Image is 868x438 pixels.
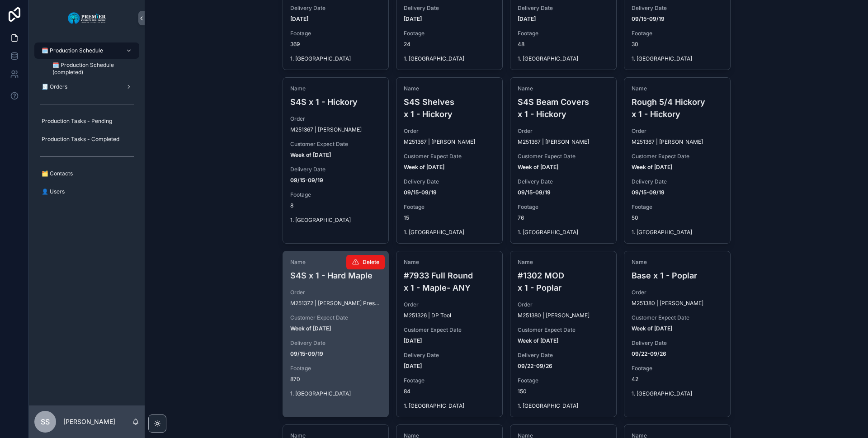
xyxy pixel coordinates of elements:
[290,289,382,296] span: Order
[290,115,382,122] span: Order
[632,96,723,120] h4: Rough 5/4 Hickory x 1 - Hickory
[632,214,723,221] span: 50
[404,402,495,410] span: 1. [GEOGRAPHIC_DATA]
[290,126,362,133] span: M251367 | [PERSON_NAME]
[42,136,119,143] span: Production Tasks - Completed
[632,5,723,12] span: Delivery Date
[632,339,723,347] span: Delivery Date
[510,251,617,417] a: Name#1302 MOD x 1 - PoplarOrderM251380 | [PERSON_NAME]Customer Expect DateWeek of [DATE]Delivery ...
[518,55,609,62] span: 1. [GEOGRAPHIC_DATA]
[290,365,382,372] span: Footage
[632,259,723,266] span: Name
[290,166,382,173] span: Delivery Date
[290,55,382,62] span: 1. [GEOGRAPHIC_DATA]
[52,61,130,76] span: 🗓️ Production Schedule (completed)
[290,151,331,158] strong: Week of [DATE]
[290,177,323,184] strong: 09/15-09/19
[41,416,50,427] span: SS
[404,214,495,221] span: 15
[34,165,139,182] a: 🗂️ Contacts
[290,339,382,347] span: Delivery Date
[404,164,444,170] strong: Week of [DATE]
[624,251,731,417] a: NameBase x 1 - PoplarOrderM251380 | [PERSON_NAME]Customer Expect DateWeek of [DATE]Delivery Date0...
[290,41,382,48] span: 369
[290,376,382,383] span: 870
[518,301,609,308] span: Order
[404,5,495,12] span: Delivery Date
[404,30,495,37] span: Footage
[518,259,609,266] span: Name
[632,289,723,296] span: Order
[632,127,723,135] span: Order
[518,352,609,359] span: Delivery Date
[396,251,503,417] a: Name#7933 Full Round x 1 - Maple- ANYOrderM251326 | DP ToolCustomer Expect Date[DATE]Delivery Dat...
[632,300,703,307] span: M251380 | [PERSON_NAME]
[404,269,495,294] h4: #7933 Full Round x 1 - Maple- ANY
[34,131,139,147] a: Production Tasks - Completed
[363,259,379,266] span: Delete
[404,15,422,22] strong: [DATE]
[404,301,495,308] span: Order
[290,202,382,209] span: 8
[404,326,495,334] span: Customer Expect Date
[632,229,723,236] span: 1. [GEOGRAPHIC_DATA]
[404,259,495,266] span: Name
[404,96,495,120] h4: S4S Shelves x 1 - Hickory
[42,118,112,125] span: Production Tasks - Pending
[404,138,475,146] span: M251367 | [PERSON_NAME]
[518,30,609,37] span: Footage
[63,417,115,426] p: [PERSON_NAME]
[404,388,495,395] span: 84
[518,153,609,160] span: Customer Expect Date
[404,229,495,236] span: 1. [GEOGRAPHIC_DATA]
[404,55,495,62] span: 1. [GEOGRAPHIC_DATA]
[632,85,723,92] span: Name
[518,363,552,369] strong: 09/22-09/26
[404,363,422,369] strong: [DATE]
[632,153,723,160] span: Customer Expect Date
[290,15,308,22] strong: [DATE]
[346,255,385,269] button: Delete
[42,188,65,195] span: 👤 Users
[404,41,495,48] span: 24
[632,350,666,357] strong: 09/22-09/26
[518,229,609,236] span: 1. [GEOGRAPHIC_DATA]
[518,402,609,410] span: 1. [GEOGRAPHIC_DATA]
[34,42,139,59] a: 🗓️ Production Schedule
[518,164,558,170] strong: Week of [DATE]
[518,85,609,92] span: Name
[632,269,723,282] h4: Base x 1 - Poplar
[290,314,382,321] span: Customer Expect Date
[45,61,139,77] a: 🗓️ Production Schedule (completed)
[290,96,382,108] h4: S4S x 1 - Hickory
[510,77,617,244] a: NameS4S Beam Covers x 1 - HickoryOrderM251367 | [PERSON_NAME]Customer Expect DateWeek of [DATE]De...
[518,326,609,334] span: Customer Expect Date
[404,178,495,185] span: Delivery Date
[632,365,723,372] span: Footage
[518,41,609,48] span: 48
[518,189,551,196] strong: 09/15-09/19
[290,390,382,397] span: 1. [GEOGRAPHIC_DATA]
[518,15,536,22] strong: [DATE]
[404,377,495,384] span: Footage
[632,30,723,37] span: Footage
[290,259,382,266] span: Name
[404,337,422,344] strong: [DATE]
[632,55,723,62] span: 1. [GEOGRAPHIC_DATA]
[518,5,609,12] span: Delivery Date
[42,170,73,177] span: 🗂️ Contacts
[42,83,67,90] span: 🧾 Orders
[290,350,323,357] strong: 09/15-09/19
[404,189,437,196] strong: 09/15-09/19
[518,96,609,120] h4: S4S Beam Covers x 1 - Hickory
[404,203,495,211] span: Footage
[518,138,589,146] span: M251367 | [PERSON_NAME]
[283,251,389,417] a: NameS4S x 1 - Hard MapleOrderM251372 | [PERSON_NAME] Presentation FurnitureCustomer Expect DateWe...
[518,178,609,185] span: Delivery Date
[404,127,495,135] span: Order
[404,352,495,359] span: Delivery Date
[34,113,139,129] a: Production Tasks - Pending
[283,77,389,244] a: NameS4S x 1 - HickoryOrderM251367 | [PERSON_NAME]Customer Expect DateWeek of [DATE]Delivery Date0...
[632,390,723,397] span: 1. [GEOGRAPHIC_DATA]
[632,15,665,22] strong: 09/15-09/19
